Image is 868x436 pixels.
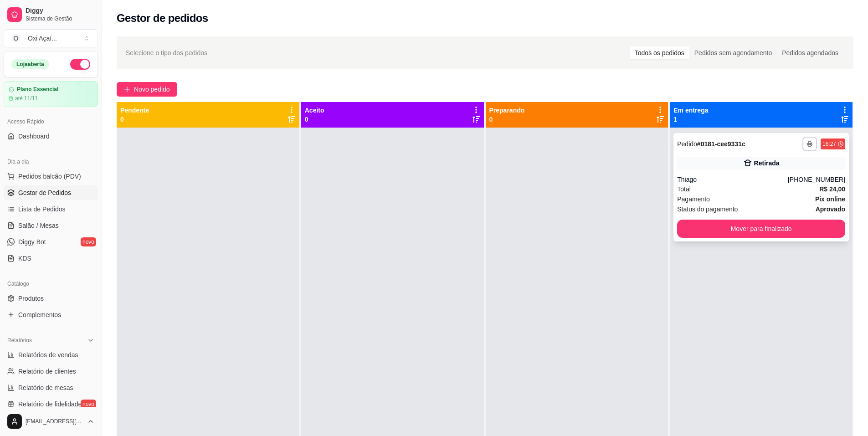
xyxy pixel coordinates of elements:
[489,115,525,124] p: 0
[18,310,61,319] span: Complementos
[788,175,845,184] div: [PHONE_NUMBER]
[26,7,94,15] span: Diggy
[120,106,149,115] p: Pendente
[18,188,71,197] span: Gestor de Pedidos
[4,202,98,216] a: Lista de Pedidos
[489,106,525,115] p: Preparando
[305,106,324,115] p: Aceito
[4,218,98,233] a: Salão / Mesas
[673,106,708,115] p: Em entrega
[18,350,78,359] span: Relatórios de vendas
[777,46,843,59] div: Pedidos agendados
[120,115,149,124] p: 0
[677,175,788,184] div: Thiago
[4,29,98,47] button: Select a team
[4,397,98,411] a: Relatório de fidelidadenovo
[18,383,73,392] span: Relatório de mesas
[134,84,170,94] span: Novo pedido
[18,205,66,214] span: Lista de Pedidos
[4,251,98,266] a: KDS
[4,348,98,362] a: Relatórios de vendas
[677,184,691,194] span: Total
[18,221,59,230] span: Salão / Mesas
[689,46,777,59] div: Pedidos sem agendamento
[673,115,708,124] p: 1
[70,59,90,70] button: Alterar Status
[18,367,76,376] span: Relatório de clientes
[18,132,50,141] span: Dashboard
[677,220,845,238] button: Mover para finalizado
[816,205,845,213] strong: aprovado
[4,154,98,169] div: Dia a dia
[18,237,46,246] span: Diggy Bot
[18,254,31,263] span: KDS
[126,48,207,58] span: Selecione o tipo dos pedidos
[4,364,98,379] a: Relatório de clientes
[4,410,98,432] button: [EMAIL_ADDRESS][DOMAIN_NAME]
[4,291,98,306] a: Produtos
[4,185,98,200] a: Gestor de Pedidos
[124,86,130,92] span: plus
[4,4,98,26] a: DiggySistema de Gestão
[305,115,324,124] p: 0
[4,129,98,144] a: Dashboard
[4,114,98,129] div: Acesso Rápido
[117,11,208,26] h2: Gestor de pedidos
[117,82,177,97] button: Novo pedido
[18,172,81,181] span: Pedidos balcão (PDV)
[11,59,49,69] div: Loja aberta
[4,380,98,395] a: Relatório de mesas
[26,418,83,425] span: [EMAIL_ADDRESS][DOMAIN_NAME]
[754,159,780,168] div: Retirada
[4,235,98,249] a: Diggy Botnovo
[18,400,82,409] span: Relatório de fidelidade
[822,140,836,148] div: 16:27
[17,86,58,93] article: Plano Essencial
[18,294,44,303] span: Produtos
[15,95,38,102] article: até 11/11
[4,169,98,184] button: Pedidos balcão (PDV)
[677,204,738,214] span: Status do pagamento
[677,194,710,204] span: Pagamento
[815,195,845,203] strong: Pix online
[11,34,21,43] span: O
[697,140,745,148] strong: # 0181-cee9331c
[819,185,845,193] strong: R$ 24,00
[4,308,98,322] a: Complementos
[28,34,57,43] div: Oxi Açaí ...
[630,46,689,59] div: Todos os pedidos
[4,81,98,107] a: Plano Essencialaté 11/11
[7,337,32,344] span: Relatórios
[677,140,697,148] span: Pedido
[4,277,98,291] div: Catálogo
[26,15,94,22] span: Sistema de Gestão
